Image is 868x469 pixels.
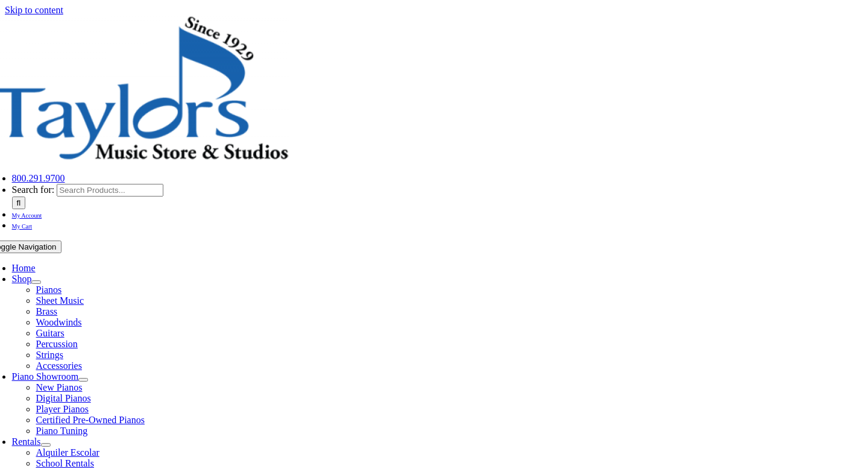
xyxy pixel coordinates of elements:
a: Woodwinds [36,317,82,327]
button: Open submenu of Shop [31,280,41,284]
a: Pianos [36,285,62,295]
a: Certified Pre-Owned Pianos [36,415,145,425]
a: My Cart [12,220,33,230]
a: Sheet Music [36,295,84,306]
a: School Rentals [36,458,94,468]
a: Player Pianos [36,404,89,414]
button: Open submenu of Rentals [41,443,51,447]
a: 800.291.9700 [12,173,65,183]
a: Piano Tuning [36,426,88,436]
a: Digital Pianos [36,393,91,403]
a: Rentals [12,436,41,447]
button: Open submenu of Piano Showroom [78,378,88,382]
a: Alquiler Escolar [36,447,99,458]
a: Piano Showroom [12,371,79,382]
input: Search Products... [57,184,163,197]
a: My Account [12,209,42,219]
a: Skip to content [5,5,63,15]
a: New Pianos [36,382,83,392]
a: Percussion [36,339,78,349]
a: Brass [36,306,58,316]
a: Accessories [36,360,82,371]
a: Shop [12,274,32,284]
input: Search [12,197,26,209]
a: Home [12,263,36,273]
a: Guitars [36,328,64,338]
span: Search for: [12,184,55,195]
a: Strings [36,350,63,360]
span: My Account [12,212,42,219]
span: My Cart [12,223,33,230]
